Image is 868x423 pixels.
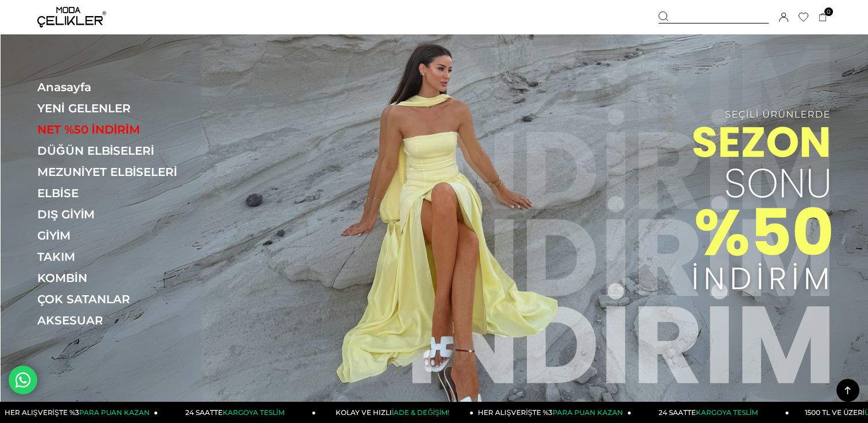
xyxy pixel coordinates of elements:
[37,144,195,158] a: DÜĞÜN ELBİSELERİ
[631,402,789,423] a: 24 SAATTEKARGOYA TESLİM
[819,13,827,22] a: 0
[79,408,150,417] span: PARA PUAN KAZAN
[696,408,758,417] span: KARGOYA TESLİM
[37,80,195,94] a: Anasayfa
[37,186,195,200] a: ELBİSE
[37,207,195,221] a: DIŞ GİYİM
[37,292,195,306] a: ÇOK SATANLAR
[37,229,195,242] a: GİYİM
[473,402,631,423] a: HER ALIŞVERİŞTE %3PARA PUAN KAZAN
[824,7,833,16] span: 0
[37,123,195,136] a: NET %50 İNDİRİM
[316,402,473,423] a: KOLAY VE HIZLIİADE & DEĞİŞİM!
[223,408,285,417] span: KARGOYA TESLİM
[37,314,195,327] a: AKSESUAR
[552,408,623,417] span: PARA PUAN KAZAN
[37,7,106,28] img: logo
[158,402,316,423] a: 24 SAATTEKARGOYA TESLİM
[37,271,195,285] a: KOMBİN
[392,408,449,417] span: İADE & DEĞİŞİM!
[37,165,195,179] a: MEZUNİYET ELBİSELERİ
[37,250,195,264] a: TAKIM
[37,101,195,115] a: YENİ GELENLER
